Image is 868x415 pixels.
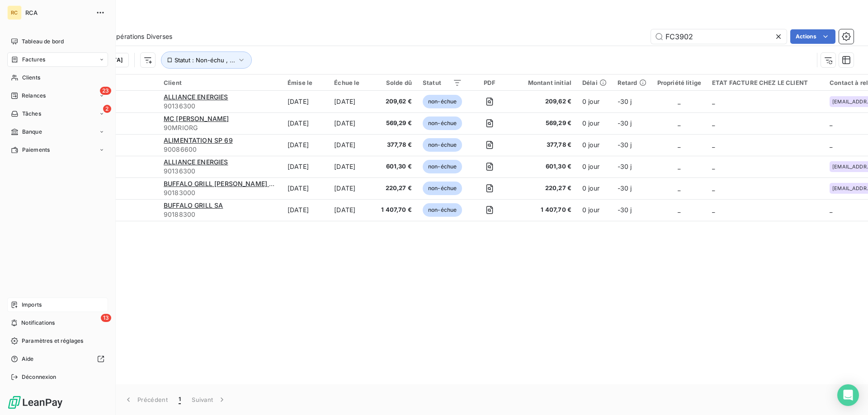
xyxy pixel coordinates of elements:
[517,79,571,86] div: Montant initial
[423,138,462,152] span: non-échue
[790,29,835,44] button: Actions
[164,79,277,86] div: Client
[678,119,680,127] span: _
[577,91,612,112] td: 0 jour
[179,395,181,404] span: 1
[22,337,83,345] span: Paramètres et réglages
[329,177,376,199] td: [DATE]
[830,141,832,149] span: _
[712,184,715,192] span: _
[381,184,412,193] span: 220,27 €
[618,79,646,86] div: Retard
[282,112,329,134] td: [DATE]
[282,134,329,156] td: [DATE]
[381,79,412,86] div: Solde dû
[175,56,235,64] span: Statut : Non-échu , ...
[334,79,370,86] div: Échue le
[329,199,376,221] td: [DATE]
[282,199,329,221] td: [DATE]
[712,206,715,214] span: _
[164,201,223,209] span: BUFFALO GRILL SA
[423,182,462,195] span: non-échue
[164,188,277,197] span: 90183000
[712,119,715,127] span: _
[173,390,186,409] button: 1
[101,314,111,322] span: 13
[381,162,412,171] span: 601,30 €
[22,301,42,309] span: Imports
[618,141,632,149] span: -30 j
[830,206,832,214] span: _
[517,205,571,214] span: 1 407,70 €
[164,180,299,187] span: BUFFALO GRILL [PERSON_NAME] BG10107S
[329,156,376,177] td: [DATE]
[22,92,46,100] span: Relances
[22,373,57,381] span: Déconnexion
[582,79,607,86] div: Délai
[381,140,412,149] span: 377,78 €
[118,390,173,409] button: Précédent
[329,134,376,156] td: [DATE]
[111,32,172,41] span: Opérations Diverses
[657,79,701,86] div: Propriété litige
[517,97,571,106] span: 209,62 €
[577,199,612,221] td: 0 jour
[678,184,680,192] span: _
[423,117,462,130] span: non-échue
[282,156,329,177] td: [DATE]
[282,91,329,112] td: [DATE]
[678,141,680,149] span: _
[288,79,323,86] div: Émise le
[164,210,277,219] span: 90188300
[678,98,680,105] span: _
[651,29,787,44] input: Rechercher
[164,123,277,132] span: 90MRIORG
[103,105,111,113] span: 2
[473,79,506,86] div: PDF
[282,177,329,199] td: [DATE]
[618,206,632,214] span: -30 j
[22,128,42,136] span: Banque
[618,163,632,170] span: -30 j
[712,79,819,86] div: ETAT FACTURE CHEZ LE CLIENT
[618,184,632,192] span: -30 j
[381,97,412,106] span: 209,62 €
[164,158,228,166] span: ALLIANCE ENERGIES
[22,74,40,82] span: Clients
[7,395,63,410] img: Logo LeanPay
[577,112,612,134] td: 0 jour
[423,160,462,173] span: non-échue
[21,319,55,327] span: Notifications
[7,352,108,366] a: Aide
[329,91,376,112] td: [DATE]
[22,56,45,64] span: Factures
[381,205,412,214] span: 1 407,70 €
[830,119,832,127] span: _
[517,119,571,128] span: 569,29 €
[22,146,50,154] span: Paiements
[678,206,680,214] span: _
[381,119,412,128] span: 569,29 €
[837,384,859,406] div: Open Intercom Messenger
[423,203,462,217] span: non-échue
[22,37,64,46] span: Tableau de bord
[678,163,680,170] span: _
[164,93,228,101] span: ALLIANCE ENERGIES
[22,110,41,118] span: Tâches
[618,119,632,127] span: -30 j
[423,95,462,108] span: non-échue
[164,145,277,154] span: 90086600
[712,98,715,105] span: _
[161,51,252,69] button: Statut : Non-échu , ...
[164,115,229,122] span: MC [PERSON_NAME]
[22,355,34,363] span: Aide
[618,98,632,105] span: -30 j
[164,167,277,176] span: 90136300
[712,141,715,149] span: _
[712,163,715,170] span: _
[329,112,376,134] td: [DATE]
[577,156,612,177] td: 0 jour
[577,177,612,199] td: 0 jour
[7,5,22,20] div: RC
[517,140,571,149] span: 377,78 €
